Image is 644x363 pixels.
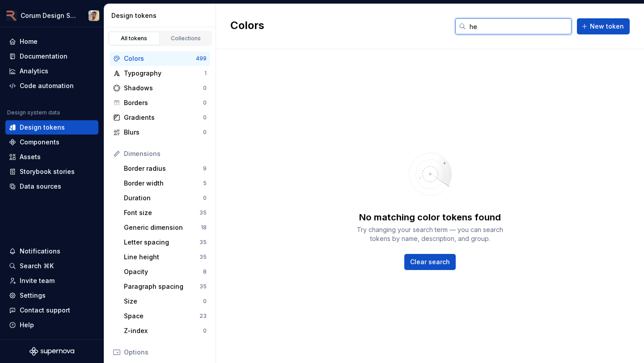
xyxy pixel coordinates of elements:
div: Code automation [20,81,74,90]
img: Julian Moss [89,10,99,21]
div: 0 [203,298,207,305]
div: 23 [199,312,207,320]
div: Search ⌘K [20,262,54,270]
a: Gradients0 [110,110,210,125]
div: 35 [199,283,207,290]
div: Z-index [124,326,203,335]
div: Components [20,138,59,147]
div: 0 [203,194,207,202]
a: Invite team [5,274,98,288]
div: Space [124,312,199,321]
div: Try changing your search term — you can search tokens by name, description, and group. [350,225,511,243]
div: Dimensions [124,149,207,158]
div: Help [20,321,34,329]
div: Options [124,348,207,357]
div: 35 [199,239,207,246]
button: Corum Design SystemJulian Moss [2,6,102,25]
a: Documentation [5,49,98,63]
a: Analytics [5,64,98,78]
div: 18 [201,224,207,231]
div: Notifications [20,247,60,256]
h2: Colors [230,18,264,34]
div: Documentation [20,52,68,61]
div: Analytics [20,67,48,76]
div: Borders [124,98,203,107]
div: Storybook stories [20,167,75,176]
button: Contact support [5,303,98,317]
div: Generic dimension [124,223,201,232]
span: Clear search [410,257,450,266]
button: Help [5,318,98,332]
div: Duration [124,194,203,203]
div: Corum Design System [21,11,78,20]
div: 0 [203,129,207,136]
div: Size [124,297,203,306]
div: Border radius [124,164,203,173]
a: Storybook stories [5,165,98,179]
div: Data sources [20,182,61,191]
div: 8 [203,268,207,275]
div: Collections [164,35,208,42]
div: Design tokens [20,123,65,132]
div: 1 [204,70,207,77]
a: Z-index0 [120,324,210,338]
div: 35 [199,253,207,261]
a: Line height35 [120,250,210,264]
div: 0 [203,99,207,106]
div: 9 [203,165,207,172]
div: Assets [20,152,41,161]
input: Search in tokens... [466,18,572,34]
div: Paragraph spacing [124,282,199,291]
a: Border width5 [120,176,210,190]
a: Generic dimension18 [120,220,210,235]
button: Search ⌘K [5,259,98,273]
a: Shadows0 [110,81,210,95]
a: Assets [5,150,98,164]
a: Design tokens [5,120,98,135]
div: Design tokens [111,11,212,20]
button: New token [577,18,630,34]
div: Gradients [124,113,203,122]
a: Data sources [5,179,98,194]
div: Shadows [124,84,203,93]
div: 5 [203,180,207,187]
svg: Supernova Logo [30,347,74,356]
div: Border width [124,179,203,188]
a: Border radius9 [120,161,210,176]
div: Font size [124,208,199,217]
button: Clear search [404,254,456,270]
a: Typography1 [110,66,210,80]
a: Font size35 [120,206,210,220]
div: Opacity [124,267,203,276]
div: Line height [124,253,199,262]
div: Home [20,37,38,46]
a: Opacity8 [120,265,210,279]
a: Settings [5,288,98,303]
div: 35 [199,209,207,216]
a: Paragraph spacing35 [120,279,210,294]
a: Code automation [5,79,98,93]
div: Letter spacing [124,238,199,247]
a: Duration0 [120,191,210,205]
div: Typography [124,69,204,78]
div: Settings [20,291,46,300]
div: All tokens [112,35,157,42]
div: Colors [124,54,196,63]
div: 0 [203,84,207,92]
a: Borders0 [110,96,210,110]
div: 499 [196,55,207,62]
a: Home [5,34,98,49]
a: Space23 [120,309,210,323]
div: Design system data [7,109,60,116]
img: 0b9e674d-52c3-42c0-a907-e3eb623f920d.png [6,10,17,21]
span: New token [590,22,624,31]
a: Letter spacing35 [120,235,210,249]
div: No matching color tokens found [359,211,501,224]
div: Blurs [124,128,203,137]
div: 0 [203,114,207,121]
button: Notifications [5,244,98,258]
a: Components [5,135,98,149]
div: 0 [203,327,207,334]
a: Size0 [120,294,210,308]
